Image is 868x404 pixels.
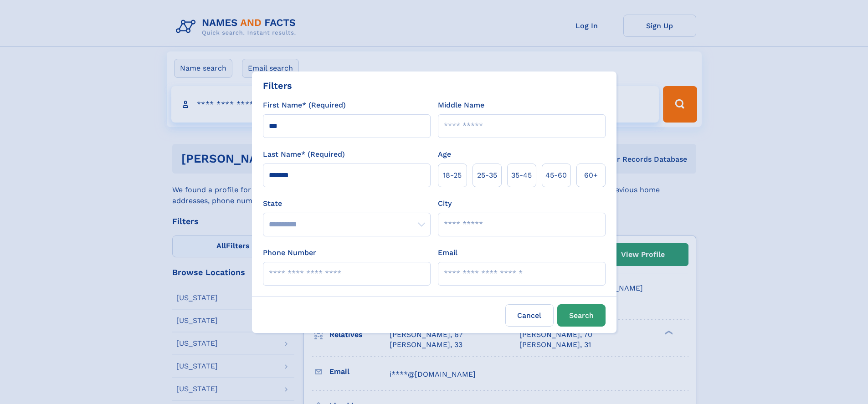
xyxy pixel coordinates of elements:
[438,149,451,160] label: Age
[477,170,497,181] span: 25‑35
[263,247,316,258] label: Phone Number
[263,149,345,160] label: Last Name* (Required)
[545,170,567,181] span: 45‑60
[443,170,462,181] span: 18‑25
[438,198,452,209] label: City
[263,100,346,111] label: First Name* (Required)
[557,304,606,327] button: Search
[511,170,532,181] span: 35‑45
[263,79,292,92] div: Filters
[438,247,457,258] label: Email
[584,170,598,181] span: 60+
[263,198,431,209] label: State
[438,100,484,111] label: Middle Name
[505,304,554,327] label: Cancel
